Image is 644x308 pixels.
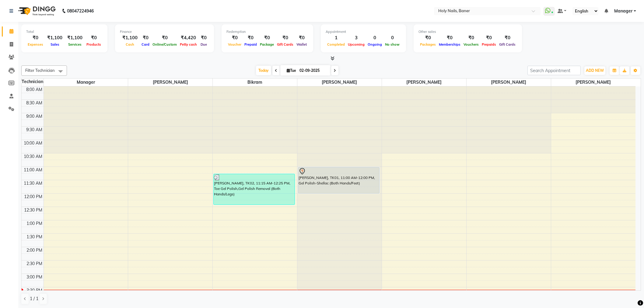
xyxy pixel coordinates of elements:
div: 9:00 AM [25,113,44,120]
span: Filter Technician [25,68,55,73]
div: ₹0 [226,34,243,41]
span: [PERSON_NAME] [128,79,212,86]
div: 2:00 PM [25,247,44,254]
div: 10:30 AM [23,153,44,160]
button: ADD NEW [584,66,605,75]
div: Appointment [326,29,401,34]
div: ₹0 [258,34,275,41]
span: [PERSON_NAME] [297,79,382,86]
span: Bikram [213,79,297,86]
div: ₹0 [243,34,258,41]
div: ₹1,100 [45,34,65,41]
div: [PERSON_NAME], TK01, 11:00 AM-12:00 PM, Gel Polish-Shellac (Both Hands/Feet) [298,167,379,193]
div: 8:30 AM [25,100,44,106]
div: ₹0 [480,34,498,41]
div: ₹0 [295,34,308,41]
div: 3 [346,34,366,41]
div: ₹0 [85,34,103,41]
div: ₹0 [462,34,480,41]
span: [PERSON_NAME] [551,79,635,86]
span: [PERSON_NAME] [467,79,551,86]
span: Completed [326,42,346,47]
div: 10:00 AM [23,140,44,146]
div: 9:30 AM [25,127,44,133]
span: Products [85,42,103,47]
span: Manager [44,79,128,86]
span: Packages [418,42,437,47]
span: 1 / 1 [30,296,38,302]
span: Upcoming [346,42,366,47]
span: Vouchers [462,42,480,47]
div: 1:00 PM [25,220,44,227]
div: 11:30 AM [23,180,44,187]
input: Search Appointment [527,66,581,75]
span: Voucher [226,42,243,47]
span: Online/Custom [151,42,178,47]
span: Prepaids [480,42,498,47]
div: ₹0 [140,34,151,41]
div: Finance [120,29,209,34]
span: Gift Cards [498,42,517,47]
span: Due [199,42,208,47]
span: Tue [285,68,298,73]
span: Wallet [295,42,308,47]
div: Redemption [226,29,308,34]
div: ₹0 [275,34,295,41]
input: 2025-09-02 [298,66,328,75]
div: 12:30 PM [23,207,44,213]
span: Expenses [26,42,45,47]
div: 2:30 PM [25,261,44,267]
div: ₹0 [498,34,517,41]
span: Services [67,42,83,47]
div: ₹0 [198,34,209,41]
div: 1:30 PM [25,234,44,240]
div: 11:00 AM [23,167,44,173]
span: Manager [614,8,632,14]
div: ₹0 [26,34,45,41]
div: 0 [366,34,383,41]
div: ₹0 [437,34,462,41]
span: Today [256,66,271,75]
div: ₹0 [418,34,437,41]
span: Prepaid [243,42,258,47]
span: [PERSON_NAME] [382,79,466,86]
b: 08047224946 [67,2,94,19]
div: Technician [22,79,44,85]
div: 3:00 PM [25,274,44,280]
div: [PERSON_NAME], TK02, 11:15 AM-12:25 PM, Toe Gel Polish,Gel Polish Removal (Both Hands/Legs) [214,174,295,205]
div: Other sales [418,29,517,34]
div: Total [26,29,103,34]
div: ₹4,420 [178,34,198,41]
div: ₹1,100 [120,34,140,41]
div: 8:00 AM [25,86,44,93]
div: 1 [326,34,346,41]
div: 12:00 PM [23,194,44,200]
span: Gift Cards [275,42,295,47]
div: ₹1,100 [65,34,85,41]
span: Memberships [437,42,462,47]
div: ₹0 [151,34,178,41]
span: Petty cash [178,42,198,47]
div: 0 [383,34,401,41]
span: Sales [49,42,61,47]
span: Ongoing [366,42,383,47]
img: logo [16,2,57,19]
span: ADD NEW [586,68,604,73]
span: Card [140,42,151,47]
span: No show [383,42,401,47]
div: 3:30 PM [25,287,44,294]
span: Cash [124,42,136,47]
span: Package [258,42,275,47]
